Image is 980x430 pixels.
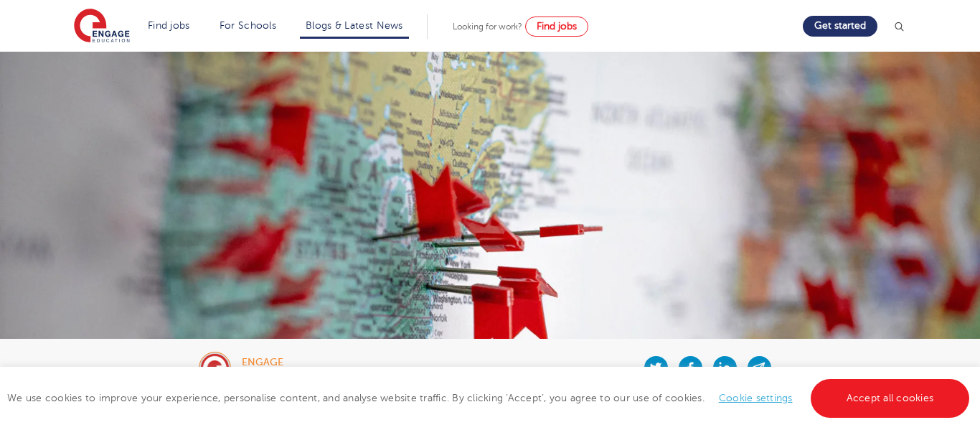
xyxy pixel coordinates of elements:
[7,393,973,403] span: We use cookies to improve your experience, personalise content, and analyse website traffic. By c...
[74,9,130,45] img: Engage Education
[525,17,588,37] a: Find jobs
[306,20,403,31] a: Blogs & Latest News
[803,16,877,37] a: Get started
[811,379,970,418] a: Accept all cookies
[242,357,355,368] div: engage
[719,393,793,403] a: Cookie settings
[537,21,577,32] span: Find jobs
[220,20,276,31] a: For Schools
[148,20,190,31] a: Find jobs
[453,22,522,32] span: Looking for work?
